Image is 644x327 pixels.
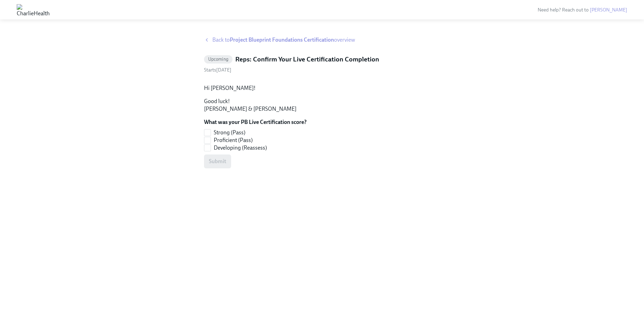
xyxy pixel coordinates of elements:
span: Strong (Pass) [214,129,245,136]
span: Back to overview [212,36,355,44]
h5: Reps: Confirm Your Live Certification Completion [235,55,379,64]
a: [PERSON_NAME] [590,7,627,13]
span: Need help? Reach out to [538,7,627,13]
img: CharlieHealth [17,4,50,15]
p: Hi [PERSON_NAME]! [204,84,440,92]
span: Developing (Reassess) [214,144,267,152]
span: Proficient (Pass) [214,136,253,144]
label: What was your PB Live Certification score? [204,118,307,126]
span: Upcoming [204,57,233,62]
a: Back toProject Blueprint Foundations Certificationoverview [204,36,440,44]
span: Sunday, September 7th 2025, 10:00 am [204,67,231,73]
strong: Project Blueprint Foundations Certification [230,36,334,43]
p: Good luck! [PERSON_NAME] & [PERSON_NAME] [204,98,440,113]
